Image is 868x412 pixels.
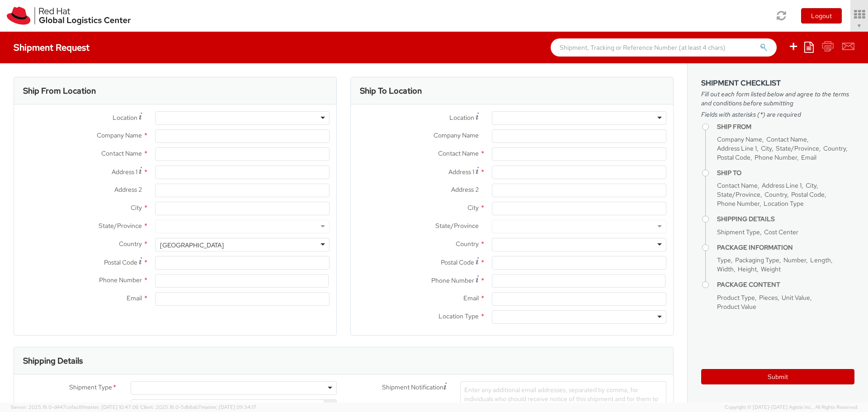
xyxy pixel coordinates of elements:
span: Shipment Notification [382,383,443,392]
span: Address 2 [451,185,479,194]
span: Address 1 [448,168,474,176]
h3: Shipment Checklist [701,79,854,87]
span: Country [823,144,846,152]
span: Location [113,114,137,122]
span: Phone Number [717,199,759,208]
span: Product Type [717,294,755,302]
span: State/Province [435,222,479,230]
span: Address 1 [112,168,137,176]
span: Number [783,256,806,264]
span: Weight [761,265,781,273]
span: Phone Number [99,276,142,284]
span: Postal Code [104,258,137,266]
span: Company Name [717,135,762,143]
div: [GEOGRAPHIC_DATA] [160,241,224,250]
h4: Shipping Details [717,216,854,223]
span: Location Type [439,312,479,320]
span: Type [717,256,731,264]
span: State/Province [99,222,142,230]
span: Email [463,294,479,302]
span: Unit Value [782,294,810,302]
span: master, [DATE] 09:34:17 [201,404,256,410]
span: City [131,204,142,212]
span: Width [717,265,734,273]
span: Country [764,190,787,199]
span: ▼ [857,22,862,29]
h3: Ship From Location [23,86,96,95]
span: Packaging Type [735,256,779,264]
span: Country [456,240,479,248]
span: master, [DATE] 10:47:06 [84,404,139,410]
img: rh-logistics-00dfa346123c4ec078e1.svg [7,7,131,25]
span: Cost Center [78,401,112,411]
h4: Package Content [717,281,854,288]
span: Postal Code [441,258,474,266]
span: Company Name [434,131,479,139]
span: Company Name [97,131,142,139]
span: Address 2 [114,185,142,194]
span: City [467,204,479,212]
span: Location [449,114,474,122]
span: Postal Code [717,153,750,161]
span: Fields with asterisks (*) are required [701,110,854,119]
h3: Shipping Details [23,356,83,365]
span: Contact Name [101,149,142,157]
span: Client: 2025.18.0-5db8ab7 [140,404,256,410]
span: Phone Number [431,276,474,284]
h4: Ship From [717,123,854,130]
span: State/Province [776,144,819,152]
button: Logout [801,8,842,24]
span: Email [127,294,142,302]
span: Product Value [717,303,756,311]
span: Postal Code [791,190,825,199]
input: Shipment, Tracking or Reference Number (at least 4 chars) [551,38,777,57]
span: City [806,181,816,189]
span: Phone Number [755,153,797,161]
span: Address Line 1 [717,144,757,152]
span: Fill out each form listed below and agree to the terms and conditions before submitting [701,90,854,108]
span: Address Line 1 [762,181,802,189]
span: Email [801,153,816,161]
span: Height [738,265,757,273]
span: Shipment Type [69,383,112,393]
h4: Ship To [717,170,854,176]
span: Cost Center [764,228,798,236]
span: Location Type [764,199,804,208]
span: Contact Name [766,135,807,143]
span: City [761,144,772,152]
span: Shipment Type [717,228,760,236]
span: Server: 2025.19.0-d447cefac8f [11,404,139,410]
span: State/Province [717,190,760,199]
h4: Shipment Request [14,43,90,52]
span: Pieces [759,294,778,302]
span: Length [810,256,831,264]
span: Contact Name [438,149,479,157]
h3: Ship To Location [360,86,422,95]
h4: Package Information [717,244,854,251]
span: Country [119,240,142,248]
span: Copyright © [DATE]-[DATE] Agistix Inc., All Rights Reserved [725,404,857,411]
button: Submit [701,369,854,384]
span: Contact Name [717,181,758,189]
